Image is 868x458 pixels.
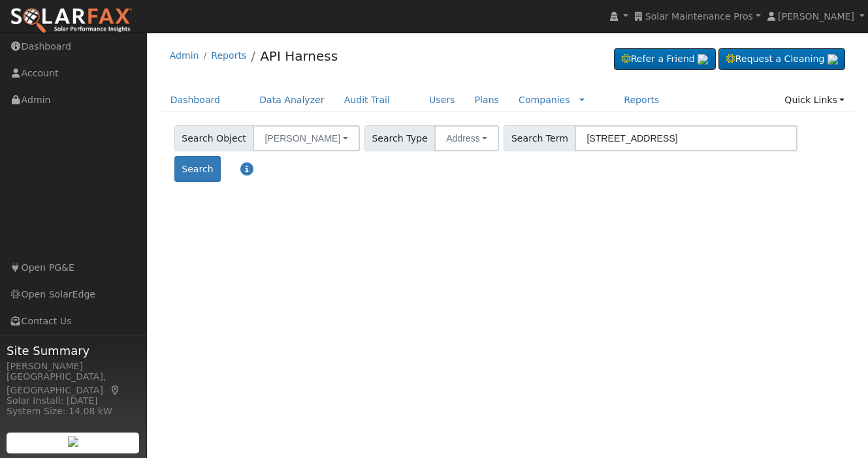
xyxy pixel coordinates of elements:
a: Reports [614,88,669,112]
a: Plans [465,88,509,112]
button: Search [174,156,221,182]
a: Users [419,88,465,112]
img: retrieve [698,54,708,65]
span: [PERSON_NAME] [778,11,854,22]
a: Admin [170,50,199,61]
span: Site Summary [7,342,140,359]
a: Request a Cleaning [718,48,845,70]
img: retrieve [828,54,838,65]
span: Search Term [504,125,575,151]
a: Audit Trail [334,88,400,112]
a: Data Analyzer [249,88,334,112]
img: SolarFax [10,7,133,35]
a: Dashboard [161,88,231,112]
span: Search Object [174,125,254,151]
button: Address [434,125,499,151]
img: retrieve [68,436,78,447]
span: Solar Maintenance Pros [645,11,753,22]
div: [PERSON_NAME] [7,359,140,373]
a: API Harness [260,48,338,64]
div: System Size: 14.08 kW [7,405,140,418]
a: Refer a Friend [614,48,716,70]
a: Reports [211,50,246,61]
div: Solar Install: [DATE] [7,394,140,408]
a: Quick Links [775,88,854,112]
button: [PERSON_NAME] [253,125,359,151]
div: [GEOGRAPHIC_DATA], [GEOGRAPHIC_DATA] [7,370,140,397]
a: Companies [519,95,570,105]
a: Map [110,385,121,395]
span: Search Type [364,125,435,151]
